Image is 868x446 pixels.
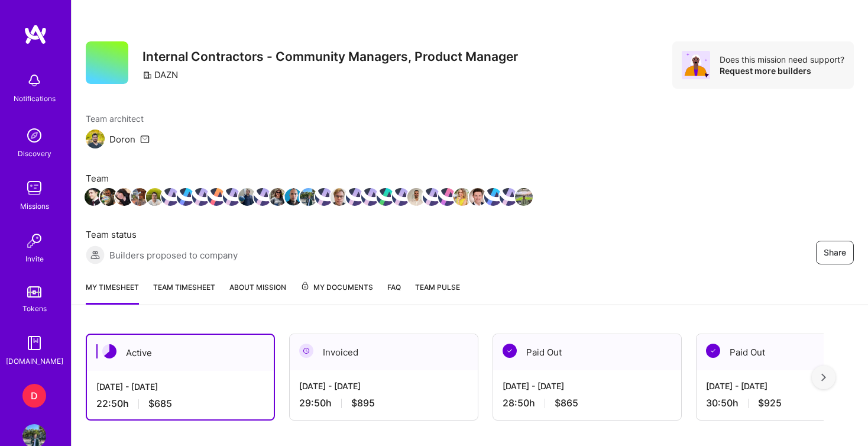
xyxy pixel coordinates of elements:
img: Team Member Avatar [208,188,225,206]
img: teamwork [22,176,46,200]
img: Team Member Avatar [361,188,379,206]
img: Team Architect [86,130,105,148]
a: Team Member Avatar [301,187,316,207]
div: D [22,384,46,408]
img: Team Member Avatar [85,188,102,206]
img: Team Member Avatar [284,188,302,206]
a: Team Member Avatar [455,187,470,207]
div: DAZN [142,69,178,81]
a: About Mission [229,281,286,305]
img: Team Member Avatar [223,188,241,206]
img: Team Member Avatar [469,188,487,206]
span: Team Pulse [415,283,460,292]
span: Team [86,172,532,185]
button: Share [816,241,854,264]
a: Team Member Avatar [132,187,147,207]
a: Team Member Avatar [178,187,193,207]
img: Team Member Avatar [438,188,456,206]
img: Team Member Avatar [161,188,179,206]
img: Team Member Avatar [484,188,502,206]
img: Avatar [682,51,710,79]
a: Team timesheet [153,281,215,305]
span: Builders proposed to company [109,249,238,261]
span: $685 [148,397,172,410]
img: discovery [22,124,46,147]
a: Team Member Avatar [255,187,270,207]
img: bell [22,69,46,92]
div: [DATE] - [DATE] [503,380,672,392]
a: Team Member Avatar [209,187,224,207]
div: Invite [25,253,44,265]
a: Team Member Avatar [101,187,116,207]
a: Team Member Avatar [332,187,347,207]
span: $925 [758,397,782,409]
a: Team Member Avatar [393,187,409,207]
img: Team Member Avatar [300,188,318,206]
a: Team Member Avatar [316,187,332,207]
span: My Documents [300,281,373,294]
div: Request more builders [720,65,844,76]
img: Team Member Avatar [454,188,471,206]
a: Team Member Avatar [270,187,286,207]
img: Team Member Avatar [238,188,256,206]
img: Team Member Avatar [115,188,133,206]
img: Team Member Avatar [346,188,364,206]
a: Team Member Avatar [147,187,163,207]
img: Invite [22,229,46,253]
img: Team Member Avatar [131,188,148,206]
a: Team Member Avatar [362,187,378,207]
i: icon Mail [140,134,150,144]
span: $865 [555,397,578,409]
span: Share [824,247,846,258]
div: Discovery [18,147,51,160]
a: FAQ [387,281,401,305]
img: Team Member Avatar [254,188,271,206]
img: Team Member Avatar [192,188,210,206]
span: $895 [351,397,375,409]
img: Team Member Avatar [100,188,118,206]
div: [DATE] - [DATE] [299,380,468,392]
img: tokens [27,286,41,298]
a: Team Member Avatar [409,187,424,207]
div: 22:50 h [96,397,264,410]
a: My Documents [300,281,373,305]
img: Team Member Avatar [177,188,195,206]
span: Team status [86,228,238,241]
a: Team Member Avatar [485,187,501,207]
a: D [20,384,49,408]
div: 28:50 h [503,397,672,409]
img: Team Member Avatar [515,188,533,206]
a: My timesheet [86,281,139,305]
a: Team Member Avatar [378,187,393,207]
img: right [821,373,826,382]
img: Paid Out [503,344,517,358]
a: Team Member Avatar [224,187,239,207]
a: Team Member Avatar [239,187,255,207]
img: Invoiced [299,344,313,358]
i: icon CompanyGray [142,70,152,80]
img: Team Member Avatar [407,188,425,206]
img: Team Member Avatar [377,188,394,206]
img: Paid Out [706,344,720,358]
img: Active [102,344,116,358]
a: Team Member Avatar [470,187,485,207]
div: Does this mission need support? [720,54,844,65]
a: Team Pulse [415,281,460,305]
div: Active [87,335,274,371]
div: Invoiced [290,334,478,370]
img: logo [24,24,47,45]
img: Team Member Avatar [331,188,348,206]
img: Team Member Avatar [146,188,164,206]
img: guide book [22,331,46,355]
span: Team architect [86,112,150,125]
a: Team Member Avatar [193,187,209,207]
div: Notifications [14,92,56,105]
img: Team Member Avatar [315,188,333,206]
a: Team Member Avatar [163,187,178,207]
div: Doron [109,133,135,146]
img: Team Member Avatar [269,188,287,206]
a: Team Member Avatar [347,187,362,207]
a: Team Member Avatar [516,187,532,207]
div: [DATE] - [DATE] [96,380,264,393]
img: Team Member Avatar [392,188,410,206]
